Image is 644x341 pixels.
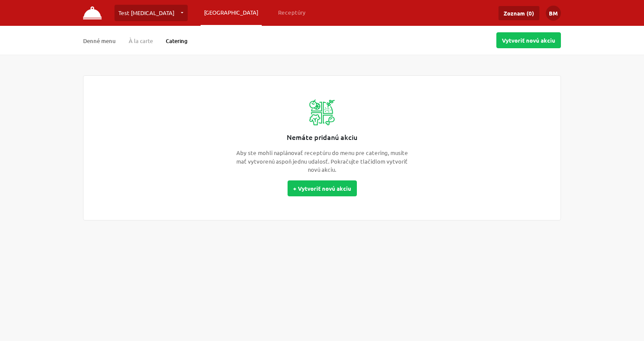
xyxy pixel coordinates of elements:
a: Test [MEDICAL_DATA] [115,5,188,21]
a: Denné menu [83,37,116,45]
button: BM [546,6,561,21]
a: Receptúry [275,5,309,20]
div: Aby ste mohli naplánovať receptúru do menu pre catering, musíte mať vytvorenú aspoň jednu udalosť... [236,149,408,174]
div: Nemáte pridanú akciu [287,132,357,142]
button: Vytvoriť novú akciu [496,32,561,48]
a: Catering [166,37,188,45]
a: Zoznam (0) [498,6,539,20]
a: À la carte [129,37,153,45]
a: [GEOGRAPHIC_DATA] [201,5,262,20]
img: FUDOMA [83,6,102,19]
button: + Vytvoriť novú akciu [288,180,357,196]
